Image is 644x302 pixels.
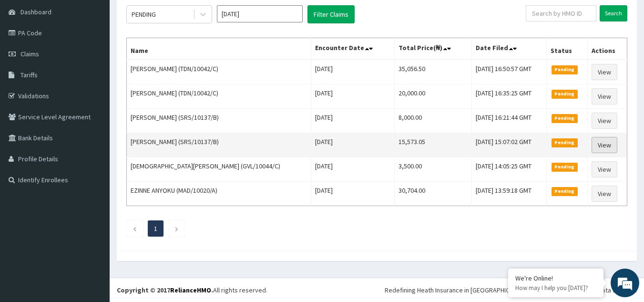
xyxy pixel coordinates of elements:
[592,137,617,153] a: View
[154,224,157,233] a: Page 1 is your current page
[592,64,617,80] a: View
[552,138,578,147] span: Pending
[472,60,547,84] td: [DATE] 16:50:57 GMT
[472,157,547,182] td: [DATE] 14:05:25 GMT
[133,224,137,233] a: Previous page
[395,60,472,84] td: 35,056.50
[552,114,578,123] span: Pending
[117,286,213,294] strong: Copyright © 2017 .
[552,65,578,74] span: Pending
[592,161,617,177] a: View
[395,133,472,157] td: 15,573.05
[592,113,617,129] a: View
[311,84,394,109] td: [DATE]
[20,71,38,79] span: Tariffs
[587,38,627,60] th: Actions
[472,182,547,206] td: [DATE] 13:59:18 GMT
[552,90,578,98] span: Pending
[20,8,51,16] span: Dashboard
[395,182,472,206] td: 30,704.00
[515,284,596,292] p: How may I help you today?
[472,133,547,157] td: [DATE] 15:07:02 GMT
[127,38,311,60] th: Name
[395,109,472,133] td: 8,000.00
[311,60,394,84] td: [DATE]
[110,278,644,302] footer: All rights reserved.
[472,109,547,133] td: [DATE] 16:21:44 GMT
[395,38,472,60] th: Total Price(₦)
[311,157,394,182] td: [DATE]
[552,187,578,196] span: Pending
[385,285,637,295] div: Redefining Heath Insurance in [GEOGRAPHIC_DATA] using Telemedicine and Data Science!
[127,182,311,206] td: EZINNE ANYOKU (MAD/10020/A)
[311,38,394,60] th: Encounter Date
[127,157,311,182] td: [DEMOGRAPHIC_DATA][PERSON_NAME] (GVL/10044/C)
[547,38,588,60] th: Status
[127,84,311,109] td: [PERSON_NAME] (TDN/10042/C)
[311,133,394,157] td: [DATE]
[217,5,303,22] input: Select Month and Year
[127,133,311,157] td: [PERSON_NAME] (SRS/10137/B)
[395,84,472,109] td: 20,000.00
[174,224,179,233] a: Next page
[472,38,547,60] th: Date Filed
[132,10,156,19] div: PENDING
[600,5,627,21] input: Search
[311,109,394,133] td: [DATE]
[472,84,547,109] td: [DATE] 16:35:25 GMT
[526,5,596,21] input: Search by HMO ID
[127,109,311,133] td: [PERSON_NAME] (SRS/10137/B)
[170,286,211,294] a: RelianceHMO
[127,60,311,84] td: [PERSON_NAME] (TDN/10042/C)
[552,163,578,171] span: Pending
[515,274,596,282] div: We're Online!
[20,50,39,58] span: Claims
[592,186,617,202] a: View
[307,5,355,23] button: Filter Claims
[395,157,472,182] td: 3,500.00
[311,182,394,206] td: [DATE]
[592,88,617,104] a: View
